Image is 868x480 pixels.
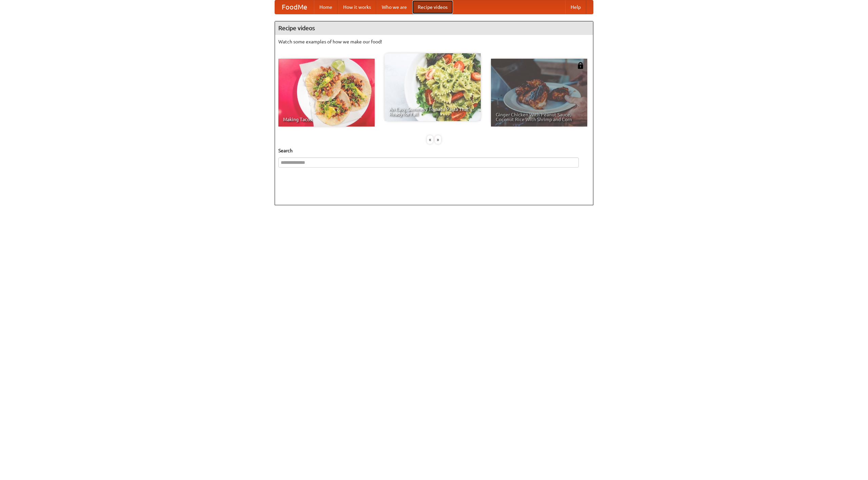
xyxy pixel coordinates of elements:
h4: Recipe videos [275,21,593,35]
a: Recipe videos [412,0,453,14]
p: Watch some examples of how we make our food! [278,38,590,45]
div: « [427,135,433,144]
a: FoodMe [275,0,314,14]
a: Help [565,0,586,14]
span: Making Tacos [283,117,370,122]
h5: Search [278,147,590,154]
a: An Easy, Summery Tomato Pasta That's Ready for Fall [384,53,481,121]
a: Who we are [376,0,412,14]
img: 483408.png [577,62,584,69]
a: Home [314,0,338,14]
a: Making Tacos [278,59,375,127]
div: » [435,135,441,144]
a: How it works [338,0,376,14]
span: An Easy, Summery Tomato Pasta That's Ready for Fall [389,107,476,116]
